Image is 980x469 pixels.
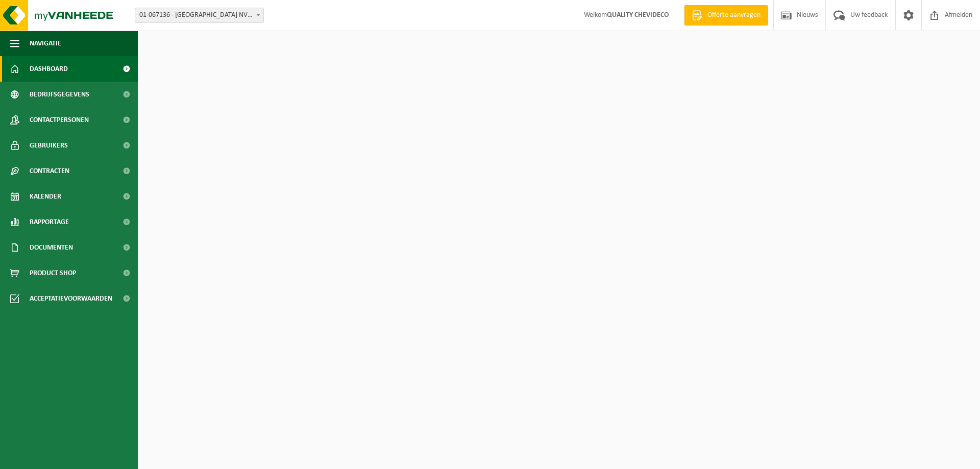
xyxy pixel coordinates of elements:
span: Navigatie [30,31,61,56]
span: Acceptatievoorwaarden [30,286,112,311]
span: Offerte aanvragen [705,10,763,20]
span: 01-067136 - CHEVIDECO NV - REKKEM [135,8,264,23]
span: Kalender [30,184,61,209]
a: Offerte aanvragen [684,5,768,26]
span: Dashboard [30,56,68,82]
span: 01-067136 - CHEVIDECO NV - REKKEM [135,8,263,22]
span: Contracten [30,158,69,184]
span: Documenten [30,235,73,260]
span: Rapportage [30,209,69,235]
strong: QUALITY CHEVIDECO [607,11,669,19]
span: Product Shop [30,260,76,286]
span: Bedrijfsgegevens [30,82,89,107]
span: Gebruikers [30,133,68,158]
span: Contactpersonen [30,107,89,133]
